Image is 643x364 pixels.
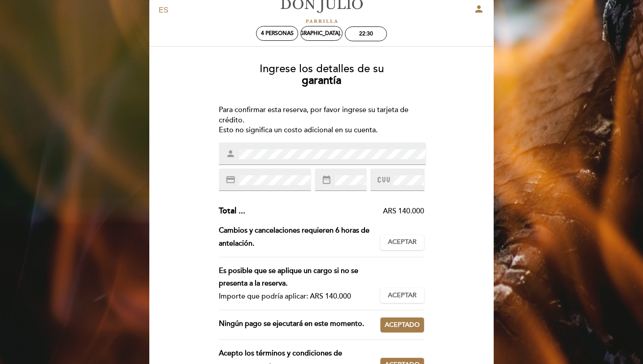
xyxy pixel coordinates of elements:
span: Aceptar [388,291,417,300]
span: Total ... [219,206,245,216]
span: Ingrese los detalles de su [260,62,384,75]
div: Para confirmar esta reserva, por favor ingrese su tarjeta de crédito. Esto no significa un costo ... [219,105,425,136]
i: credit_card [226,175,235,185]
div: Importe que podría aplicar: ARS 140.000 [219,290,374,303]
div: [DEMOGRAPHIC_DATA]. 11, sep. [282,30,361,37]
span: Aceptado [385,321,420,330]
div: Es posible que se aplique un cargo si no se presenta a la reserva. [219,264,374,290]
span: 4 personas [261,30,294,37]
div: 22:30 [359,30,373,37]
div: ARS 140.000 [245,206,425,217]
button: Aceptado [380,317,424,333]
i: person [474,4,484,14]
div: Ningún pago se ejecutará en este momento. [219,317,381,333]
b: garantía [302,74,341,87]
i: person [226,149,235,159]
div: Cambios y cancelaciones requieren 6 horas de antelación. [219,224,381,250]
i: date_range [321,175,331,185]
button: person [474,4,484,17]
span: Aceptar [388,238,417,247]
button: Aceptar [380,288,424,303]
button: Aceptar [380,235,424,250]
